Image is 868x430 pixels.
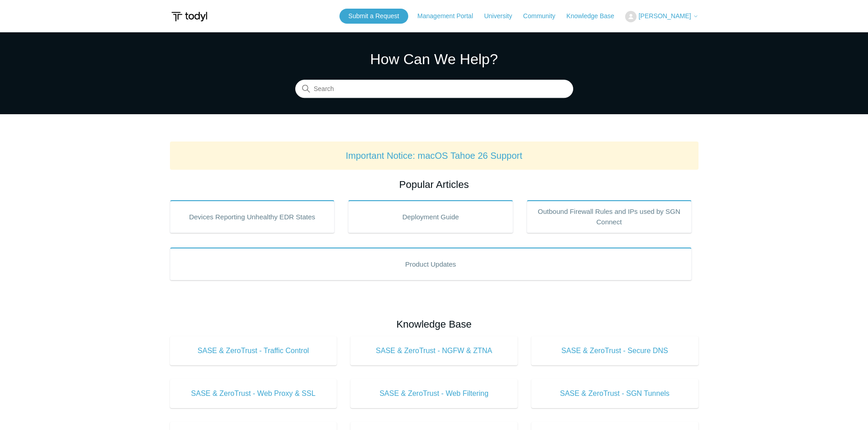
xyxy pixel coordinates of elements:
a: SASE & ZeroTrust - Secure DNS [531,336,699,365]
a: Devices Reporting Unhealthy EDR States [170,200,335,233]
span: SASE & ZeroTrust - NGFW & ZTNA [364,345,504,356]
span: SASE & ZeroTrust - Web Proxy & SSL [184,388,324,399]
span: SASE & ZeroTrust - Web Filtering [364,388,504,399]
span: SASE & ZeroTrust - Traffic Control [184,345,324,356]
h2: Popular Articles [170,177,699,192]
span: SASE & ZeroTrust - SGN Tunnels [545,388,685,399]
a: SASE & ZeroTrust - NGFW & ZTNA [350,336,518,365]
a: SASE & ZeroTrust - Web Proxy & SSL [170,379,337,408]
span: SASE & ZeroTrust - Secure DNS [545,345,685,356]
img: Todyl Support Center Help Center home page [170,8,209,25]
a: Deployment Guide [348,200,513,233]
a: Outbound Firewall Rules and IPs used by SGN Connect [527,200,692,233]
a: SASE & ZeroTrust - Traffic Control [170,336,337,365]
a: Community [523,11,565,21]
h1: How Can We Help? [295,48,573,70]
a: Important Notice: macOS Tahoe 26 Support [346,151,523,161]
a: University [484,11,521,21]
a: Knowledge Base [566,11,623,21]
span: [PERSON_NAME] [638,12,691,20]
button: [PERSON_NAME] [625,11,698,22]
h2: Knowledge Base [170,317,699,332]
a: Product Updates [170,248,692,280]
a: SASE & ZeroTrust - SGN Tunnels [531,379,699,408]
input: Search [295,80,573,98]
a: Management Portal [417,11,482,21]
a: SASE & ZeroTrust - Web Filtering [350,379,518,408]
a: Submit a Request [339,9,408,24]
